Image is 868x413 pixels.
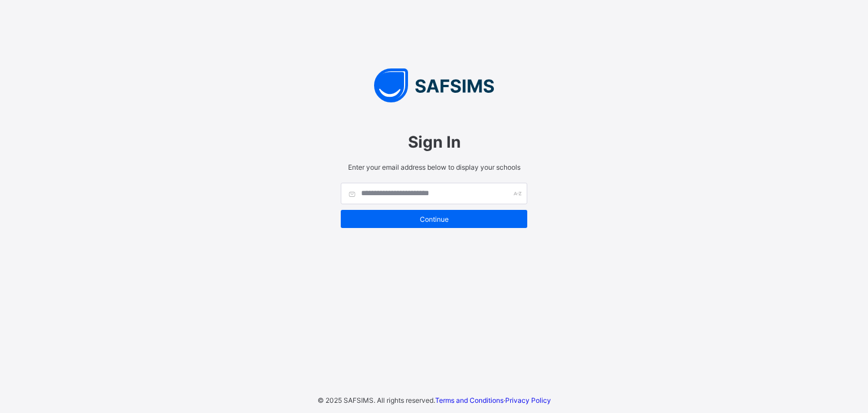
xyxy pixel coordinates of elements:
span: Sign In [341,132,527,152]
span: © 2025 SAFSIMS. All rights reserved. [318,396,435,405]
span: Enter your email address below to display your schools [341,163,527,171]
a: Terms and Conditions [435,396,504,405]
a: Privacy Policy [505,396,551,405]
img: SAFSIMS Logo [329,68,539,102]
span: · [435,396,551,405]
span: Continue [349,215,519,223]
